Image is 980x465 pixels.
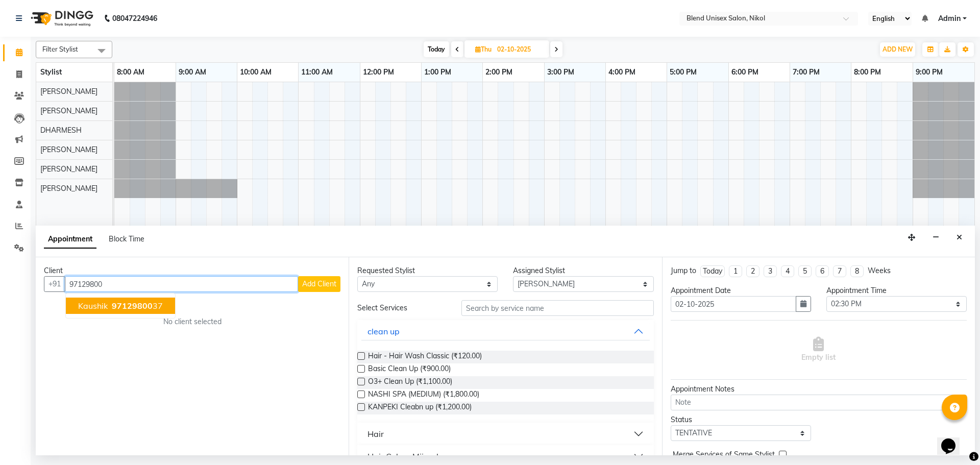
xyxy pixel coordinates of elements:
[367,428,384,440] div: Hair
[781,265,794,277] li: 4
[40,126,82,135] span: DHARMESH
[368,389,479,402] span: NASHI SPA (MEDIUM) (₹1,800.00)
[361,425,649,443] button: Hair
[937,424,970,455] iframe: chat widget
[424,41,449,57] span: Today
[851,65,884,80] a: 8:00 PM
[78,301,108,311] span: kaushik
[483,65,515,80] a: 2:00 PM
[40,106,97,115] span: [PERSON_NAME]
[671,285,811,296] div: Appointment Date
[703,266,722,277] div: Today
[729,265,742,277] li: 1
[729,65,761,80] a: 6:00 PM
[606,65,638,80] a: 4:00 PM
[298,276,340,292] button: Add Client
[65,276,298,292] input: Search by Name/Mobile/Email/Code
[109,234,144,243] span: Block Time
[110,301,163,311] ngb-highlight: 37
[176,65,209,80] a: 9:00 AM
[237,65,274,80] a: 10:00 AM
[112,301,153,311] span: 97129800
[368,376,452,389] span: O3+ Clean Up (₹1,100.00)
[114,65,147,80] a: 8:00 AM
[44,230,96,249] span: Appointment
[494,42,545,57] input: 2025-10-02
[350,303,453,313] div: Select Services
[913,65,945,80] a: 9:00 PM
[746,265,759,277] li: 2
[368,351,482,363] span: Hair - Hair Wash Classic (₹120.00)
[112,4,157,33] b: 08047224946
[798,265,812,277] li: 5
[422,65,454,80] a: 1:00 PM
[367,450,438,462] div: Hair Colour Mjireal
[40,184,97,193] span: [PERSON_NAME]
[673,449,775,462] span: Merge Services of Same Stylist
[361,322,649,340] button: clean up
[671,296,796,312] input: yyyy-mm-dd
[868,265,891,276] div: Weeks
[357,265,498,276] div: Requested Stylist
[40,164,97,174] span: [PERSON_NAME]
[302,279,336,288] span: Add Client
[40,87,97,96] span: [PERSON_NAME]
[667,65,699,80] a: 5:00 PM
[880,42,915,57] button: ADD NEW
[68,316,316,327] div: No client selected
[826,285,967,296] div: Appointment Time
[368,363,451,376] span: Basic Clean Up (₹900.00)
[44,276,65,292] button: +91
[513,265,653,276] div: Assigned Stylist
[26,4,96,33] img: logo
[671,414,811,425] div: Status
[368,402,472,414] span: KANPEKI Cleabn up (₹1,200.00)
[42,45,78,53] span: Filter Stylist
[938,13,961,24] span: Admin
[671,384,967,395] div: Appointment Notes
[461,300,654,316] input: Search by service name
[40,145,97,154] span: [PERSON_NAME]
[952,230,967,246] button: Close
[801,337,836,363] span: Empty list
[473,45,494,53] span: Thu
[816,265,829,277] li: 6
[883,45,913,53] span: ADD NEW
[44,265,340,276] div: Client
[764,265,777,277] li: 3
[833,265,846,277] li: 7
[40,67,62,77] span: Stylist
[360,65,397,80] a: 12:00 PM
[850,265,864,277] li: 8
[367,325,400,337] div: clean up
[671,265,696,276] div: Jump to
[545,65,577,80] a: 3:00 PM
[299,65,335,80] a: 11:00 AM
[790,65,822,80] a: 7:00 PM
